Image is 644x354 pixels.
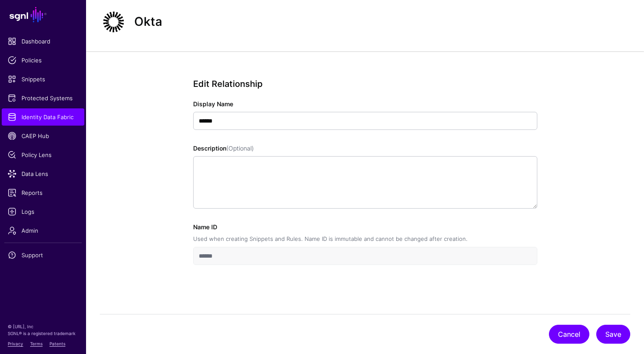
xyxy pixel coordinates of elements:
button: Cancel [549,325,589,344]
label: Name ID [193,222,468,243]
span: Dashboard [8,37,78,46]
a: SGNL [5,5,81,24]
a: Data Lens [2,165,84,182]
span: (Optional) [226,145,254,152]
a: Reports [2,184,84,201]
span: Policy Lens [8,151,78,159]
button: Save [596,325,630,344]
a: Patents [49,341,65,346]
h3: Edit Relationship [193,79,537,89]
a: Dashboard [2,33,84,50]
span: CAEP Hub [8,132,78,140]
a: Policies [2,52,84,69]
a: Terms [30,341,43,346]
span: Identity Data Fabric [8,113,78,121]
a: CAEP Hub [2,127,84,145]
span: Protected Systems [8,94,78,102]
p: © [URL], Inc [8,323,78,330]
div: Used when creating Snippets and Rules. Name ID is immutable and cannot be changed after creation. [193,235,468,243]
a: Protected Systems [2,89,84,107]
span: Snippets [8,75,78,83]
a: Snippets [2,71,84,88]
a: Logs [2,203,84,220]
img: svg+xml;base64,PHN2ZyB3aWR0aD0iNjQiIGhlaWdodD0iNjQiIHZpZXdCb3g9IjAgMCA2NCA2NCIgZmlsbD0ibm9uZSIgeG... [100,8,127,36]
span: Support [8,251,78,259]
span: Admin [8,226,78,235]
a: Admin [2,222,84,239]
a: Policy Lens [2,146,84,163]
span: Data Lens [8,169,78,178]
p: SGNL® is a registered trademark [8,330,78,337]
span: Reports [8,188,78,197]
span: Policies [8,56,78,65]
label: Display Name [193,99,233,108]
label: Description [193,144,254,153]
a: Privacy [8,341,23,346]
a: Identity Data Fabric [2,108,84,126]
span: Logs [8,207,78,216]
h2: Okta [134,15,162,29]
